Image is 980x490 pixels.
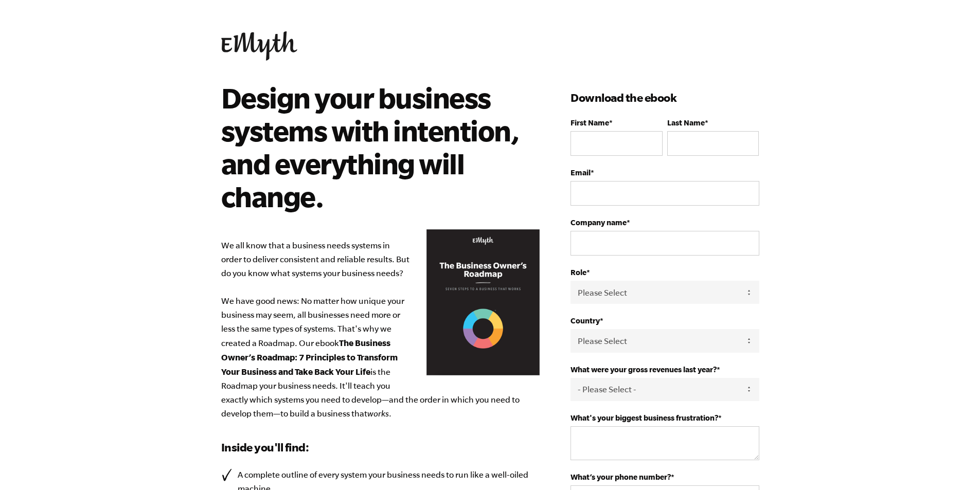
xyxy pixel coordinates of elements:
p: We all know that a business needs systems in order to deliver consistent and reliable results. Bu... [221,239,540,421]
span: First Name [571,118,609,127]
h3: Inside you'll find: [221,439,540,456]
img: Business Owners Roadmap Cover [426,229,540,376]
span: Role [571,268,586,277]
span: Last Name [667,118,705,127]
h2: Design your business systems with intention, and everything will change. [221,81,525,213]
span: What’s your phone number? [571,473,671,481]
b: The Business Owner’s Roadmap: 7 Principles to Transform Your Business and Take Back Your Life [221,338,398,376]
span: What's your biggest business frustration? [571,413,718,422]
span: What were your gross revenues last year? [571,365,717,374]
em: works [367,409,389,418]
img: EMyth [221,31,297,61]
span: Email [571,168,591,177]
span: Company name [571,218,627,227]
h3: Download the ebook [571,89,759,106]
span: Country [571,316,600,325]
iframe: Chat Widget [929,441,980,490]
